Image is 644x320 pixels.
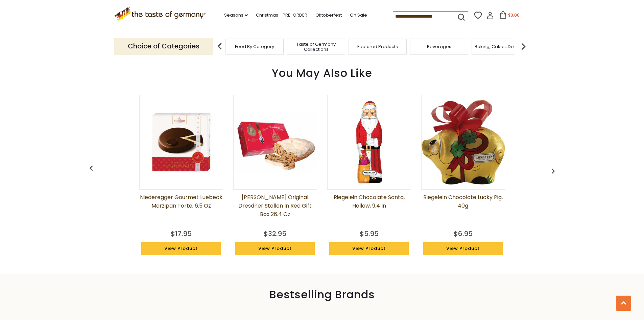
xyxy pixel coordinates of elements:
[508,12,520,18] span: $0.00
[329,242,409,255] a: View Product
[235,242,315,255] a: View Product
[421,193,505,227] a: Riegelein Chocolate Lucky Pig, 40g
[289,42,343,52] a: Taste of Germany Collections
[0,291,644,298] div: Bestselling Brands
[256,12,307,19] a: Christmas - PRE-ORDER
[141,242,221,255] a: View Product
[233,193,317,227] a: [PERSON_NAME] Original Dresdner Stollen in Red Gift Box 26.4 oz
[86,163,97,174] img: previous arrow
[264,229,286,239] div: $32.95
[140,101,223,184] img: Niederegger Gourmet Luebeck Marzipan Torte, 6.5 oz
[328,101,411,184] img: Riegelein Chocolate Santa, Hollow, 9.4 in
[423,242,503,255] a: View Product
[315,12,342,19] a: Oktoberfest
[114,38,213,55] p: Choice of Categories
[350,12,367,19] a: On Sale
[224,12,248,19] a: Seasons
[427,44,451,49] a: Beverages
[87,57,557,86] div: You May Also Like
[454,229,473,239] div: $6.95
[495,11,524,21] button: $0.00
[139,193,223,227] a: Niederegger Gourmet Luebeck Marzipan Torte, 6.5 oz
[422,100,505,185] img: Riegelein Chocolate Lucky Pig, 40g
[548,166,558,176] img: previous arrow
[235,44,274,49] a: Food By Category
[360,229,379,239] div: $5.95
[213,40,226,53] img: previous arrow
[234,101,317,184] img: Emil Reimann Original Dresdner Stollen in Red Gift Box 26.4 oz
[327,193,411,227] a: Riegelein Chocolate Santa, Hollow, 9.4 in
[475,44,527,49] a: Baking, Cakes, Desserts
[357,44,398,49] a: Featured Products
[517,40,530,53] img: next arrow
[171,229,192,239] div: $17.95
